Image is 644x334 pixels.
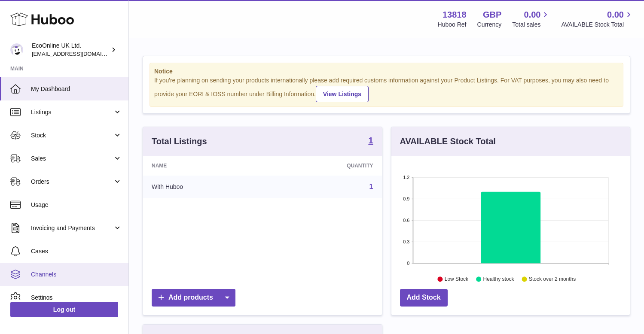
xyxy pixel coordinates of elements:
th: Quantity [269,156,382,176]
text: 0 [407,261,409,266]
text: Stock over 2 months [529,276,576,282]
th: Name [143,156,269,176]
text: Low Stock [444,276,468,282]
span: Total sales [512,21,550,29]
span: Stock [31,131,113,140]
img: internalAdmin-13818@internal.huboo.com [10,43,23,56]
span: [EMAIL_ADDRESS][DOMAIN_NAME] [32,50,126,57]
span: Orders [31,178,113,186]
a: Log out [10,302,118,317]
span: My Dashboard [31,85,122,93]
a: 0.00 AVAILABLE Stock Total [561,9,634,29]
text: 0.3 [403,239,409,244]
span: Settings [31,294,122,302]
strong: 1 [368,136,373,145]
a: Add Stock [400,289,448,307]
div: Currency [477,21,502,29]
h3: Total Listings [152,136,207,147]
a: 0.00 Total sales [512,9,550,29]
text: 0.9 [403,196,409,201]
span: Invoicing and Payments [31,224,113,232]
strong: 13818 [443,9,467,21]
span: 0.00 [607,9,624,21]
td: With Huboo [143,176,269,198]
h3: AVAILABLE Stock Total [400,136,496,147]
a: View Listings [316,86,369,102]
a: Add products [152,289,235,307]
text: 1.2 [403,175,409,180]
div: EcoOnline UK Ltd. [32,42,109,58]
a: 1 [369,183,373,190]
span: 0.00 [524,9,541,21]
div: If you're planning on sending your products internationally please add required customs informati... [154,76,619,102]
span: Listings [31,108,113,116]
span: Cases [31,247,122,255]
span: Sales [31,155,113,163]
span: Channels [31,270,122,279]
text: 0.6 [403,218,409,223]
span: Usage [31,201,122,209]
a: 1 [368,136,373,146]
strong: Notice [154,67,619,76]
div: Huboo Ref [438,21,467,29]
strong: GBP [483,9,501,21]
text: Healthy stock [483,276,514,282]
span: AVAILABLE Stock Total [561,21,634,29]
